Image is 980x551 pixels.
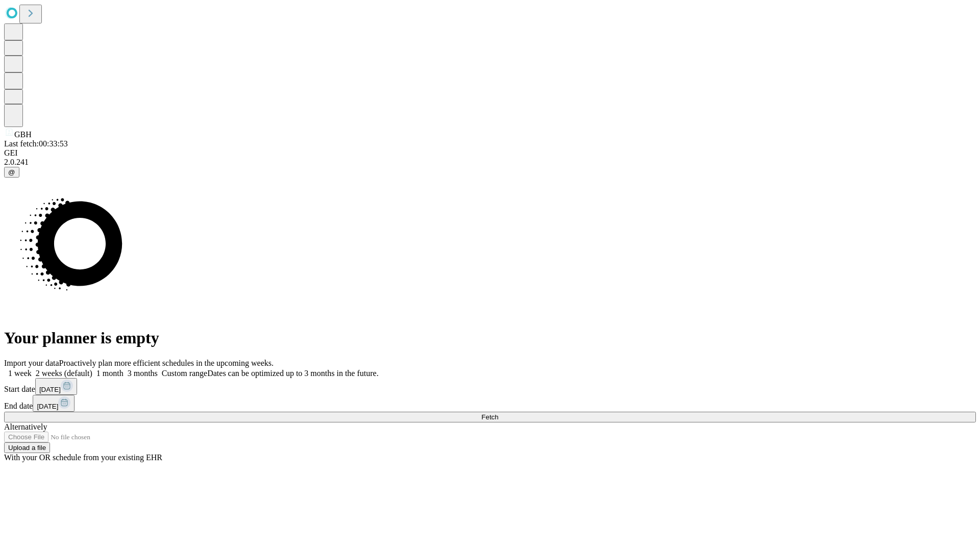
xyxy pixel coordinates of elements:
[4,422,47,431] span: Alternatively
[4,167,19,178] button: @
[14,130,32,139] span: GBH
[207,369,378,378] span: Dates can be optimized up to 3 months in the future.
[4,329,976,347] h1: Your planner is empty
[59,359,274,367] span: Proactively plan more efficient schedules in the upcoming weeks.
[4,359,59,367] span: Import your data
[8,369,32,378] span: 1 week
[37,403,58,410] span: [DATE]
[4,395,976,412] div: End date
[96,369,124,378] span: 1 month
[4,453,162,462] span: With your OR schedule from your existing EHR
[39,386,61,393] span: [DATE]
[36,369,92,378] span: 2 weeks (default)
[4,378,976,395] div: Start date
[33,395,75,412] button: [DATE]
[35,378,77,395] button: [DATE]
[4,158,976,167] div: 2.0.241
[128,369,158,378] span: 3 months
[4,412,976,422] button: Fetch
[4,442,50,453] button: Upload a file
[4,139,68,148] span: Last fetch: 00:33:53
[162,369,207,378] span: Custom range
[8,168,15,176] span: @
[4,148,976,158] div: GEI
[481,413,498,421] span: Fetch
